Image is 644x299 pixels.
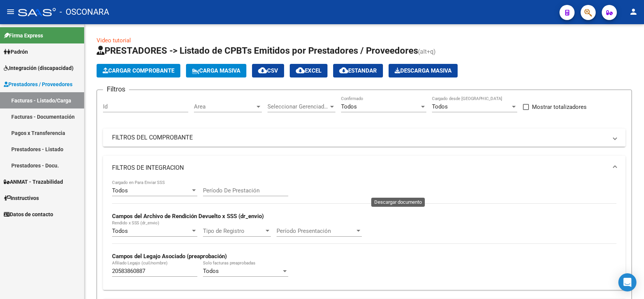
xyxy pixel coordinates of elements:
[203,268,219,274] span: Todos
[252,64,284,77] button: CSV
[103,84,129,95] h3: Filtros
[97,45,418,56] span: PRESTADORES -> Listado de CPBTs Emitidos por Prestadores / Proveedores
[112,133,607,142] mat-panel-title: FILTROS DEL COMPROBANTE
[4,210,53,218] span: Datos de contacto
[103,156,626,180] mat-expansion-panel-header: FILTROS DE INTEGRACION
[4,194,39,202] span: Instructivos
[258,66,267,75] mat-icon: cloud_download
[103,67,174,74] span: Cargar Comprobante
[60,4,109,20] span: - OSCONARA
[389,64,458,77] button: Descarga Masiva
[339,67,377,74] span: Estandar
[112,164,607,172] mat-panel-title: FILTROS DE INTEGRACION
[112,213,264,220] strong: Campos del Archivo de Rendición Devuelto x SSS (dr_envio)
[194,103,255,110] span: Area
[97,37,131,44] a: Video tutorial
[186,64,246,77] button: Carga Masiva
[296,66,305,75] mat-icon: cloud_download
[339,66,348,75] mat-icon: cloud_download
[629,7,638,16] mat-icon: person
[267,103,329,110] span: Seleccionar Gerenciador
[290,64,327,77] button: EXCEL
[532,102,587,112] span: Mostrar totalizadores
[258,67,278,74] span: CSV
[618,273,636,291] div: Open Intercom Messenger
[341,103,357,110] span: Todos
[389,64,458,77] app-download-masive: Descarga masiva de comprobantes (adjuntos)
[112,228,128,234] span: Todos
[203,228,264,234] span: Tipo de Registro
[4,178,63,186] span: ANMAT - Trazabilidad
[432,103,448,110] span: Todos
[97,64,180,77] button: Cargar Comprobante
[103,180,626,290] div: FILTROS DE INTEGRACION
[4,48,28,56] span: Padrón
[4,80,72,88] span: Prestadores / Proveedores
[333,64,383,77] button: Estandar
[296,67,321,74] span: EXCEL
[395,67,452,74] span: Descarga Masiva
[112,187,128,194] span: Todos
[4,64,74,72] span: Integración (discapacidad)
[277,228,355,234] span: Período Presentación
[112,253,227,260] strong: Campos del Legajo Asociado (preaprobación)
[103,129,626,147] mat-expansion-panel-header: FILTROS DEL COMPROBANTE
[6,7,15,16] mat-icon: menu
[4,31,43,40] span: Firma Express
[418,48,436,55] span: (alt+q)
[192,67,240,74] span: Carga Masiva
